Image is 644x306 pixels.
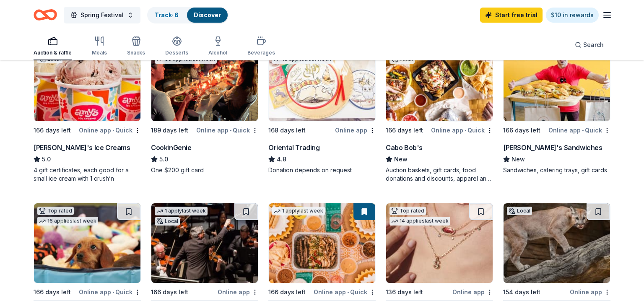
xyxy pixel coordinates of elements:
[34,143,130,153] div: [PERSON_NAME]'s Ice Creams
[127,49,145,56] div: Snacks
[42,154,51,164] span: 5.0
[568,36,610,53] button: Search
[34,41,140,121] img: Image for Amy's Ice Creams
[335,125,376,135] div: Online app
[218,287,258,297] div: Online app
[155,207,208,215] div: 1 apply last week
[194,11,221,18] a: Discover
[582,127,584,134] span: •
[247,49,275,56] div: Beverages
[347,289,349,296] span: •
[503,166,610,174] div: Sandwiches, catering trays, gift cards
[92,33,107,60] button: Meals
[268,287,306,297] div: 166 days left
[34,166,141,183] div: 4 gift certificates, each good for a small ice cream with 1 crush’n
[165,49,188,56] div: Desserts
[64,7,140,23] button: Spring Festival
[151,41,258,174] a: Image for CookinGenieTop rated30 applieslast week189 days leftOnline app•QuickCookinGenie5.0One $...
[507,207,532,215] div: Local
[504,41,610,121] img: Image for Ike's Sandwiches
[268,143,320,153] div: Oriental Trading
[247,33,275,60] button: Beverages
[546,8,599,23] a: $10 in rewards
[112,289,114,296] span: •
[268,41,376,174] a: Image for Oriental TradingTop rated13 applieslast week168 days leftOnline appOriental Trading4.8D...
[151,166,258,174] div: One $200 gift card
[512,154,525,164] span: New
[151,287,188,297] div: 166 days left
[79,125,141,135] div: Online app Quick
[37,207,74,215] div: Top rated
[127,33,145,60] button: Snacks
[92,49,107,56] div: Meals
[386,203,493,283] img: Image for Kendra Scott
[112,127,114,134] span: •
[269,203,375,283] img: Image for Chuy's Tex-Mex
[386,166,493,183] div: Auction baskets, gift cards, food donations and discounts, apparel and promotional items
[570,287,610,297] div: Online app
[151,125,188,135] div: 189 days left
[503,287,540,297] div: 154 days left
[230,127,231,134] span: •
[390,217,450,226] div: 14 applies last week
[394,154,408,164] span: New
[480,8,543,23] a: Start free trial
[155,11,179,18] a: Track· 6
[34,287,71,297] div: 166 days left
[34,203,140,283] img: Image for BarkBox
[159,154,168,164] span: 5.0
[208,49,227,56] div: Alcohol
[277,154,286,164] span: 4.8
[431,125,493,135] div: Online app Quick
[34,125,71,135] div: 166 days left
[34,49,72,56] div: Auction & raffle
[452,287,493,297] div: Online app
[151,41,258,121] img: Image for CookinGenie
[386,287,423,297] div: 136 days left
[268,125,306,135] div: 168 days left
[386,41,493,183] a: Image for Cabo Bob's1 applylast weekLocal166 days leftOnline app•QuickCabo Bob'sNewAuction basket...
[208,33,227,60] button: Alcohol
[151,203,258,283] img: Image for The Austin Symphony
[272,207,325,215] div: 1 apply last week
[147,7,229,23] button: Track· 6Discover
[34,33,72,60] button: Auction & raffle
[386,125,423,135] div: 166 days left
[269,41,375,121] img: Image for Oriental Trading
[503,41,610,174] a: Image for Ike's Sandwiches7 applieslast week166 days leftOnline app•Quick[PERSON_NAME]'s Sandwich...
[386,143,423,153] div: Cabo Bob's
[79,287,141,297] div: Online app Quick
[155,217,180,226] div: Local
[503,125,540,135] div: 166 days left
[386,41,493,121] img: Image for Cabo Bob's
[151,143,192,153] div: CookinGenie
[196,125,258,135] div: Online app Quick
[583,40,604,50] span: Search
[314,287,376,297] div: Online app Quick
[34,5,57,25] a: Home
[503,143,602,153] div: [PERSON_NAME]'s Sandwiches
[504,203,610,283] img: Image for Houston Zoo
[548,125,610,135] div: Online app Quick
[165,33,188,60] button: Desserts
[390,207,426,215] div: Top rated
[268,166,376,174] div: Donation depends on request
[37,217,98,226] div: 16 applies last week
[465,127,466,134] span: •
[80,10,124,20] span: Spring Festival
[34,41,141,183] a: Image for Amy's Ice CreamsTop ratedLocal166 days leftOnline app•Quick[PERSON_NAME]'s Ice Creams5....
